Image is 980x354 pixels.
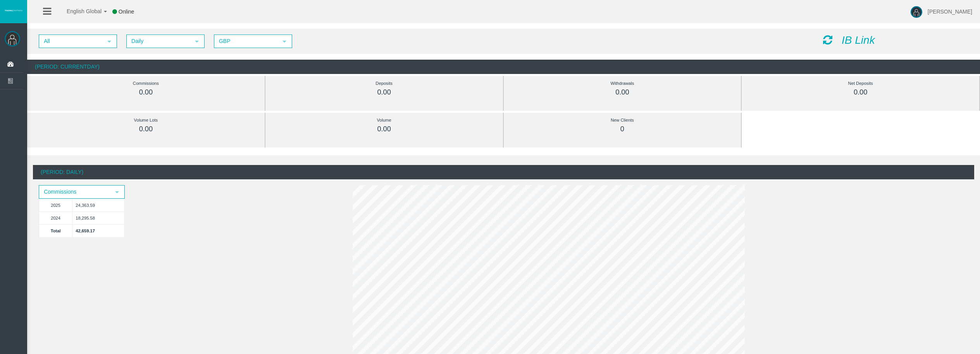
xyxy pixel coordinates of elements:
div: 0.00 [521,88,724,97]
div: Withdrawals [521,79,724,88]
img: user-image [911,6,922,18]
div: 0.00 [283,125,486,134]
td: Total [39,224,72,237]
span: Commissions [40,186,110,198]
div: 0 [521,125,724,134]
i: Reload Dashboard [823,34,832,45]
div: Volume Lots [45,116,247,125]
div: (Period: CurrentDay) [27,60,980,74]
div: 0.00 [759,88,962,97]
div: Net Deposits [759,79,962,88]
div: (Period: Daily) [33,165,974,179]
div: Volume [283,116,486,125]
span: select [106,38,112,45]
td: 24,363.59 [72,199,124,211]
div: Commissions [45,79,247,88]
td: 2025 [39,199,72,211]
span: English Global [57,8,102,14]
i: IB Link [842,34,875,46]
span: select [281,38,288,45]
div: 0.00 [45,88,247,97]
span: Online [119,9,134,15]
span: Daily [127,35,190,47]
span: [PERSON_NAME] [928,9,972,15]
img: logo.svg [4,9,23,12]
div: Deposits [283,79,486,88]
span: select [194,38,200,45]
div: 0.00 [283,88,486,97]
span: GBP [215,35,277,47]
td: 18,295.58 [72,211,124,224]
span: All [40,35,102,47]
span: select [114,189,120,195]
div: 0.00 [45,125,247,134]
div: New Clients [521,116,724,125]
td: 42,659.17 [72,224,124,237]
td: 2024 [39,211,72,224]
